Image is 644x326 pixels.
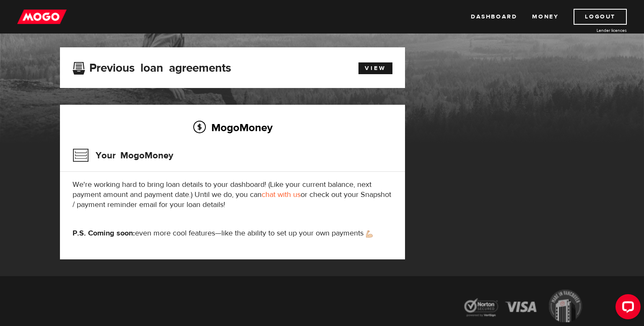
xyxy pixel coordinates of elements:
[17,9,67,25] img: mogo_logo-11ee424be714fa7cbb0f0f49df9e16ec.png
[73,228,392,238] p: even more cool features—like the ability to set up your own payments
[564,27,627,34] a: Lender licences
[73,61,231,72] h3: Previous loan agreements
[358,62,392,74] a: View
[366,230,373,238] img: strong arm emoji
[73,145,173,166] h3: Your MogoMoney
[609,291,644,326] iframe: LiveChat chat widget
[73,180,392,210] p: We're working hard to bring loan details to your dashboard! (Like your current balance, next paym...
[574,9,627,25] a: Logout
[73,119,392,136] h2: MogoMoney
[532,9,558,25] a: Money
[73,228,135,238] strong: P.S. Coming soon:
[471,9,517,25] a: Dashboard
[262,190,301,199] a: chat with us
